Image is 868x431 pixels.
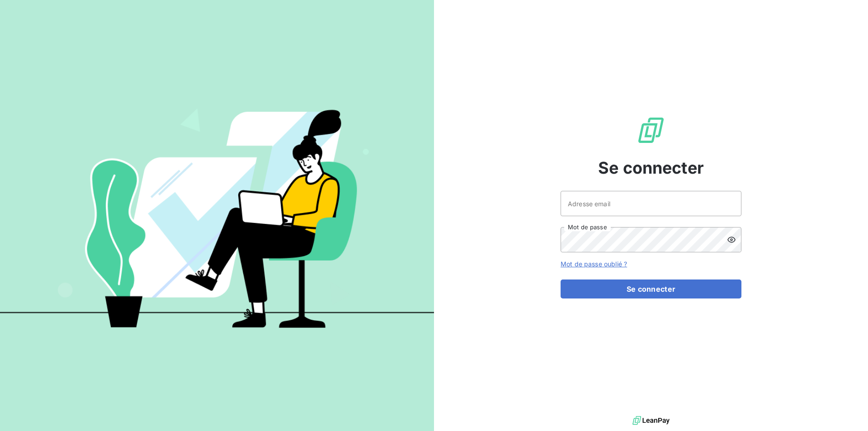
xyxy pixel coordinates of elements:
[561,260,627,268] a: Mot de passe oublié ?
[598,156,704,180] span: Se connecter
[561,191,741,216] input: placeholder
[632,414,670,427] img: logo
[637,116,665,145] img: Logo LeanPay
[561,279,741,298] button: Se connecter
